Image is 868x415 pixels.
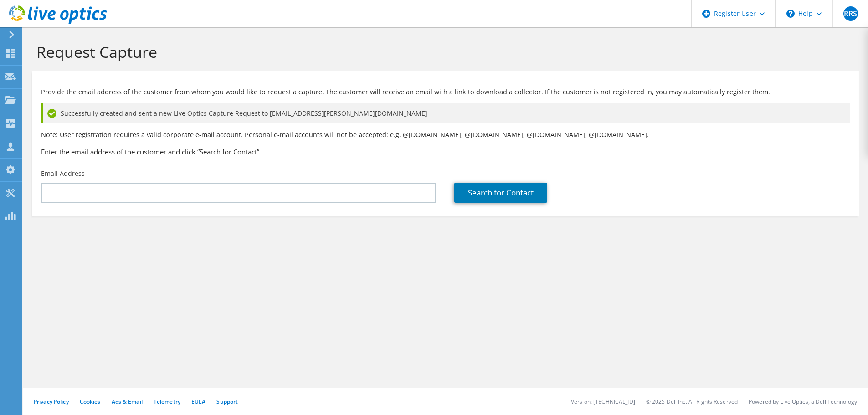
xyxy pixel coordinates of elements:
svg: \n [786,10,795,18]
li: Powered by Live Optics, a Dell Technology [749,398,857,405]
p: Provide the email address of the customer from whom you would like to request a capture. The cust... [41,87,850,97]
a: Privacy Policy [34,398,69,405]
a: Support [216,398,238,405]
li: © 2025 Dell Inc. All Rights Reserved [646,398,738,405]
a: Search for Contact [454,183,547,203]
a: Cookies [80,398,101,405]
a: Telemetry [154,398,180,405]
p: Note: User registration requires a valid corporate e-mail account. Personal e-mail accounts will ... [41,130,850,140]
h1: Request Capture [36,42,850,61]
a: EULA [191,398,205,405]
li: Version: [TECHNICAL_ID] [571,398,635,405]
span: Successfully created and sent a new Live Optics Capture Request to [EMAIL_ADDRESS][PERSON_NAME][D... [61,108,427,118]
a: Ads & Email [112,398,143,405]
span: RRS [843,6,858,21]
label: Email Address [41,169,85,178]
h3: Enter the email address of the customer and click “Search for Contact”. [41,147,850,157]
